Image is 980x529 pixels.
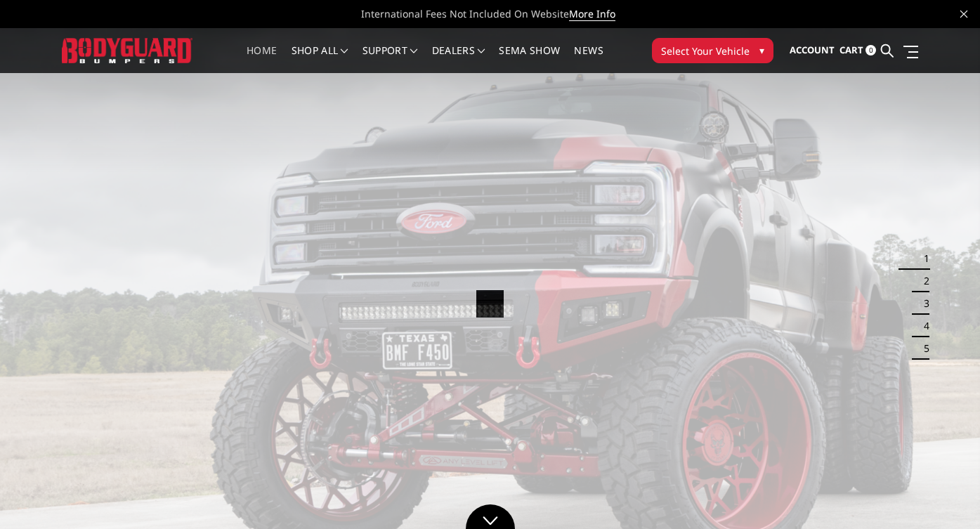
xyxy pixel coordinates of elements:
[915,270,929,293] button: 2 of 5
[790,32,835,70] a: Account
[652,38,773,63] button: Select Your Vehicle
[569,7,615,21] a: More Info
[292,46,348,73] a: shop all
[915,337,929,360] button: 5 of 5
[362,46,418,73] a: Support
[915,248,929,270] button: 1 of 5
[839,44,863,56] span: Cart
[466,504,515,529] a: Click to Down
[915,293,929,315] button: 3 of 5
[790,44,835,56] span: Account
[432,46,485,73] a: Dealers
[661,44,750,58] span: Select Your Vehicle
[62,38,193,64] img: BODYGUARD BUMPERS
[574,46,603,73] a: News
[865,45,876,55] span: 0
[247,46,277,73] a: Home
[499,46,560,73] a: SEMA Show
[915,315,929,337] button: 4 of 5
[759,43,764,58] span: ▾
[839,32,876,70] a: Cart 0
